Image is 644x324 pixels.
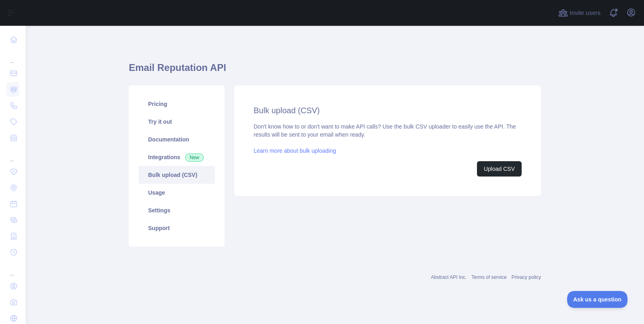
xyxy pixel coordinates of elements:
[431,274,467,280] a: Abstract API Inc.
[557,6,602,19] button: Invite users
[138,148,215,166] a: Integrations New
[6,261,19,277] div: ...
[138,166,215,184] a: Bulk upload (CSV)
[138,219,215,237] a: Support
[138,184,215,201] a: Usage
[471,274,506,280] a: Terms of service
[129,61,541,81] h1: Email Reputation API
[570,8,601,18] span: Invite users
[6,147,19,163] div: ...
[6,48,19,64] div: ...
[477,161,522,177] button: Upload CSV
[254,123,522,177] div: Don't know how to or don't want to make API calls? Use the bulk CSV uploader to easily use the AP...
[138,113,215,131] a: Try it out
[254,105,522,116] h2: Bulk upload (CSV)
[138,201,215,219] a: Settings
[185,154,204,162] span: New
[138,95,215,113] a: Pricing
[512,274,541,280] a: Privacy policy
[567,291,628,308] iframe: Toggle Customer Support
[254,147,336,154] a: Learn more about bulk uploading
[138,131,215,148] a: Documentation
